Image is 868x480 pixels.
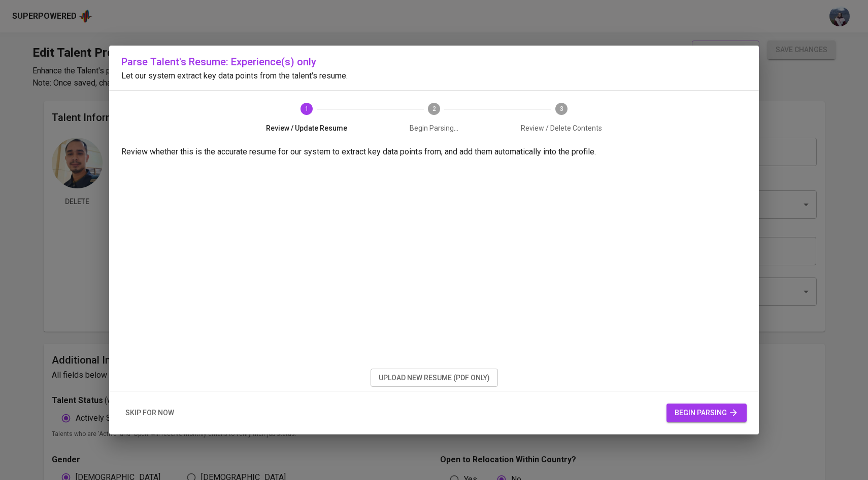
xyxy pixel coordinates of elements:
[379,372,490,384] span: upload new resume (pdf only)
[247,123,366,133] span: Review / Update Resume
[675,407,739,419] span: begin parsing
[125,407,174,419] span: skip for now
[121,54,747,70] h6: Parse Talent's Resume: Experience(s) only
[121,404,178,422] button: skip for now
[121,146,747,158] p: Review whether this is the accurate resume for our system to extract key data points from, and ad...
[559,105,563,112] text: 3
[371,369,498,387] button: upload new resume (pdf only)
[121,70,747,82] p: Let our system extract key data points from the talent's resume.
[432,105,436,112] text: 2
[502,123,621,133] span: Review / Delete Contents
[375,123,494,133] span: Begin Parsing...
[121,162,747,365] iframe: 0bbc211d2fd78173e24f049c52bb0ee8.pdf
[666,404,747,422] button: begin parsing
[305,105,309,112] text: 1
